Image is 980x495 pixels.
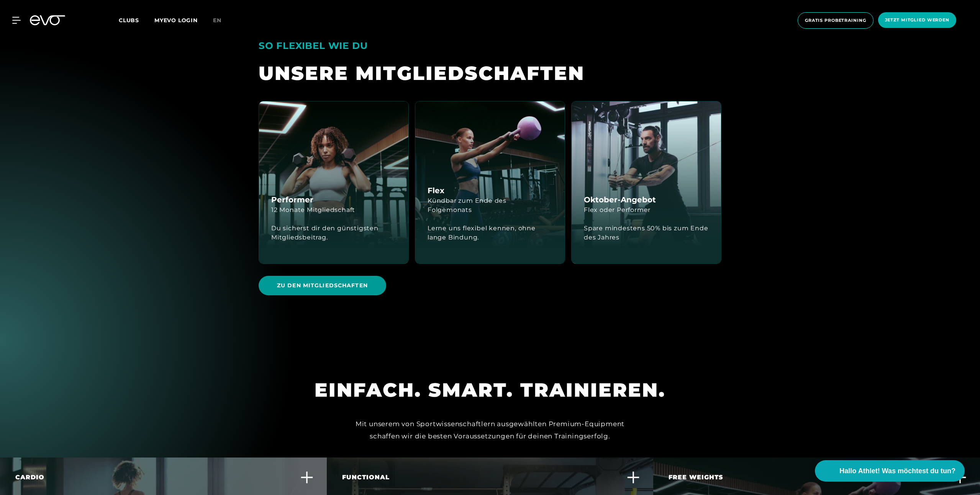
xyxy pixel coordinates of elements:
h4: Oktober-Angebot [584,194,656,205]
span: Clubs [119,17,139,24]
span: Zu den Mitgliedschaften [277,282,368,290]
div: SO FLEXIBEL WIE DU [259,37,721,55]
div: Kündbar zum Ende des Folgemonats [428,196,552,215]
div: Lerne uns flexibel kennen, ohne lange Bindung. [428,224,552,242]
div: 12 Monate Mitgliedschaft [271,205,355,215]
div: EINFACH. SMART. TRAINIEREN. [315,378,665,402]
span: Jetzt Mitglied werden [885,17,949,23]
span: Gratis Probetraining [805,17,866,24]
div: Functional [342,473,390,482]
div: UNSERE MITGLIED­SCHAFTEN [259,61,721,86]
div: Free Weights [669,473,723,482]
a: MYEVO LOGIN [154,17,198,24]
a: Zu den Mitgliedschaften [259,270,389,301]
div: Cardio [15,473,44,482]
a: Gratis Probetraining [795,12,876,29]
span: Hallo Athlet! Was möchtest du tun? [839,466,955,476]
div: Du sicherst dir den günstigsten Mitgliedsbeitrag. [271,224,396,242]
h4: Performer [271,194,313,205]
div: Mit unserem von Sportwissenschaftlern ausgewählten Premium-Equipment schaffen wir die besten Vora... [353,418,627,443]
span: en [213,17,221,24]
a: Jetzt Mitglied werden [876,12,959,29]
div: Flex oder Performer [584,205,651,215]
div: Spare mindestens 50% bis zum Ende des Jahres [584,224,709,242]
a: Clubs [119,16,154,24]
button: Hallo Athlet! Was möchtest du tun? [815,460,965,482]
h4: Flex [428,185,444,196]
a: en [213,16,231,25]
